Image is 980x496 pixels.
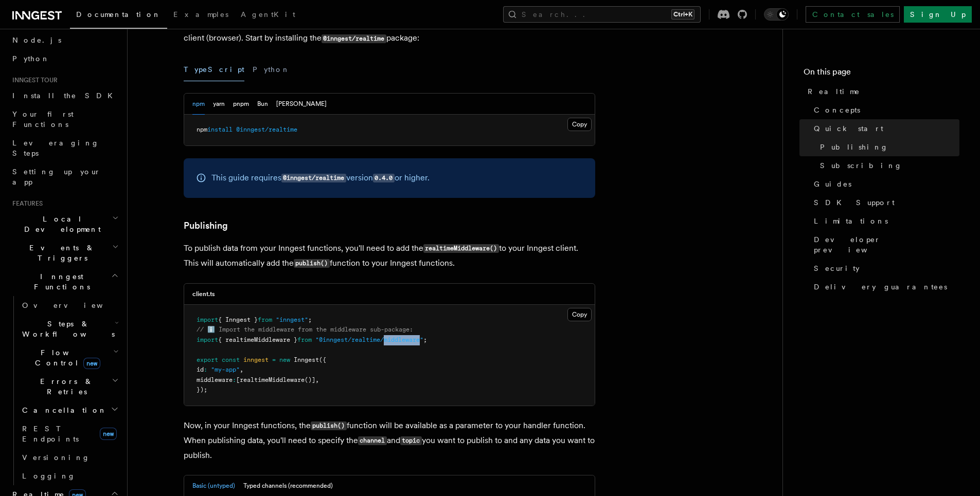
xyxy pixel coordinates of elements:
button: yarn [213,94,225,115]
code: @inngest/realtime [281,174,346,182]
span: realtimeMiddleware [240,376,305,383]
span: : [204,366,207,373]
span: inngest [243,356,269,363]
button: Search...Ctrl+K [503,6,701,23]
a: Limitations [810,212,959,230]
span: import [197,316,218,323]
a: Guides [810,175,959,193]
p: Now, in your Inngest functions, the function will be available as a parameter to your handler fun... [184,418,595,463]
span: Delivery guarantees [814,282,947,292]
button: Cancellation [18,401,121,419]
button: Bun [257,94,268,115]
span: { realtimeMiddleware } [218,336,297,343]
span: Cancellation [18,405,107,415]
span: "@inngest/realtime/middleware" [315,336,423,343]
span: Node.js [12,36,61,44]
span: Guides [814,179,851,189]
span: Subscribing [820,160,902,171]
span: Inngest Functions [8,271,111,292]
span: "inngest" [276,316,308,323]
span: Security [814,263,860,273]
button: TypeScript [184,58,244,81]
a: REST Endpointsnew [18,419,121,448]
button: Python [253,58,290,81]
span: Inngest tour [8,76,58,84]
a: Overview [18,296,121,315]
span: , [315,376,319,383]
span: // ℹ️ Import the middleware from the middleware sub-package: [197,326,413,333]
button: Inngest Functions [8,267,121,296]
span: Events & Triggers [8,243,112,263]
span: ; [308,316,312,323]
span: import [197,336,218,343]
a: Python [8,49,121,68]
span: : [233,376,236,383]
h4: On this page [804,66,959,82]
code: channel [358,436,387,445]
a: Sign Up [904,6,972,23]
span: Flow Control [18,347,113,368]
span: @inngest/realtime [236,126,297,133]
span: Local Development [8,214,112,234]
span: SDK Support [814,197,895,208]
h3: client.ts [192,290,215,298]
span: ({ [319,356,326,363]
span: Inngest [294,356,319,363]
span: , [240,366,243,373]
code: publish() [294,259,330,268]
code: @inngest/realtime [322,34,386,43]
a: SDK Support [810,193,959,212]
span: = [272,356,276,363]
button: Local Development [8,210,121,238]
button: npm [192,94,205,115]
a: Contact sales [806,6,900,23]
p: To publish data from your Inngest functions, you'll need to add the to your Inngest client. This ... [184,241,595,271]
span: Logging [22,472,76,480]
span: Your first Functions [12,110,74,128]
span: ; [423,336,427,343]
p: This guide requires version or higher. [211,171,430,186]
span: Publishing [820,142,888,152]
button: pnpm [233,94,249,115]
code: realtimeMiddleware() [423,244,499,253]
span: Limitations [814,216,888,226]
span: AgentKit [241,10,295,19]
div: Inngest Functions [8,296,121,485]
a: Documentation [70,3,167,29]
button: Toggle dark mode [764,8,789,21]
span: new [100,428,117,440]
span: "my-app" [211,366,240,373]
button: Copy [567,308,592,321]
a: Versioning [18,448,121,467]
span: npm [197,126,207,133]
span: ()] [305,376,315,383]
span: Install the SDK [12,91,119,100]
span: install [207,126,233,133]
a: Leveraging Steps [8,134,121,162]
a: Node.js [8,31,121,49]
a: Setting up your app [8,162,121,191]
span: Python [12,54,50,63]
span: Versioning [22,453,90,462]
a: Quick start [810,119,959,138]
a: Subscribing [816,156,959,175]
span: { Inngest } [218,316,258,323]
span: from [297,336,312,343]
span: from [258,316,272,323]
button: Events & Triggers [8,238,121,267]
span: new [279,356,290,363]
span: Leveraging Steps [12,139,99,157]
code: 0.4.0 [373,174,395,182]
a: Your first Functions [8,105,121,134]
span: Developer preview [814,234,959,255]
span: Quick start [814,123,883,134]
a: Realtime [804,82,959,101]
button: [PERSON_NAME] [276,94,327,115]
a: Developer preview [810,230,959,259]
span: Setting up your app [12,168,101,186]
a: Security [810,259,959,278]
a: Publishing [816,138,959,156]
span: export [197,356,218,363]
span: REST Endpoints [22,425,79,443]
span: }); [197,386,207,393]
